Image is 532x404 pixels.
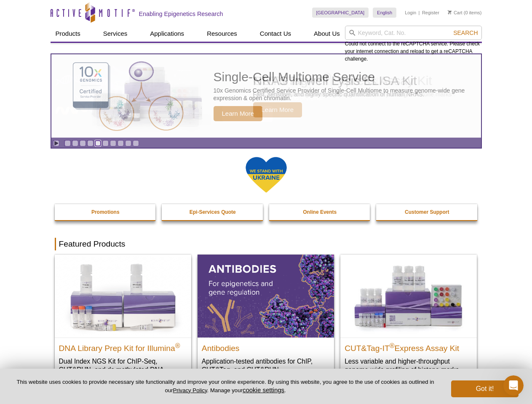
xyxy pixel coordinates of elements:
iframe: Intercom live chat [503,375,524,396]
img: We Stand With Ukraine [245,156,287,194]
p: Less variable and higher-throughput genome-wide profiling of histone marks​. [345,357,473,374]
a: [GEOGRAPHIC_DATA] [312,8,369,18]
a: Login [405,10,416,16]
a: DNA Library Prep Kit for Illumina DNA Library Prep Kit for Illumina® Dual Index NGS Kit for ChIP-... [55,255,191,391]
img: Your Cart [448,10,452,14]
a: About Us [309,26,345,42]
img: CUT&Tag-IT® Express Assay Kit [340,255,477,337]
h2: Antibodies [202,340,330,353]
a: Cart [448,10,462,16]
a: Go to slide 1 [64,140,71,146]
button: cookie settings [243,386,284,393]
a: All Antibodies Antibodies Application-tested antibodies for ChIP, CUT&Tag, and CUT&RUN. [198,255,334,382]
a: Toggle autoplay [53,140,59,146]
a: Applications [145,26,189,42]
h2: CUT&Tag-IT Express Assay Kit [345,340,473,353]
a: Go to slide 2 [72,140,78,146]
a: Customer Support [376,204,478,220]
p: Application-tested antibodies for ChIP, CUT&Tag, and CUT&RUN. [202,357,330,374]
sup: ® [175,342,180,349]
a: Go to slide 7 [110,140,116,146]
img: All Antibodies [198,255,334,337]
h2: Featured Products [55,238,478,250]
a: Contact Us [255,26,296,42]
a: Go to slide 5 [95,140,101,146]
a: Privacy Policy [173,387,207,393]
li: (0 items) [448,8,482,18]
a: Online Events [269,204,371,220]
a: Promotions [55,204,157,220]
img: DNA Library Prep Kit for Illumina [55,255,191,337]
a: English [373,8,396,18]
p: This website uses cookies to provide necessary site functionality and improve your online experie... [13,378,437,394]
button: Search [451,29,480,37]
span: Search [453,29,478,36]
a: Products [51,26,86,42]
strong: Online Events [303,209,337,215]
a: Go to slide 3 [80,140,86,146]
h2: Enabling Epigenetics Research [139,10,223,18]
div: Could not connect to the reCAPTCHA service. Please check your internet connection and reload to g... [345,26,482,63]
strong: Epi-Services Quote [190,209,236,215]
a: Epi-Services Quote [162,204,264,220]
a: Resources [202,26,242,42]
a: Register [422,10,439,16]
p: Dual Index NGS Kit for ChIP-Seq, CUT&RUN, and ds methylated DNA assays. [59,357,187,383]
h2: DNA Library Prep Kit for Illumina [59,340,187,353]
button: Got it! [451,380,519,397]
a: Services [98,26,133,42]
strong: Customer Support [405,209,449,215]
sup: ® [390,342,395,349]
a: Go to slide 4 [87,140,94,146]
li: | [419,8,420,18]
a: Go to slide 10 [133,140,139,146]
input: Keyword, Cat. No. [345,26,482,40]
a: Go to slide 8 [118,140,124,146]
a: CUT&Tag-IT® Express Assay Kit CUT&Tag-IT®Express Assay Kit Less variable and higher-throughput ge... [340,255,477,382]
a: Go to slide 9 [125,140,131,146]
a: Go to slide 6 [102,140,109,146]
strong: Promotions [91,209,120,215]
